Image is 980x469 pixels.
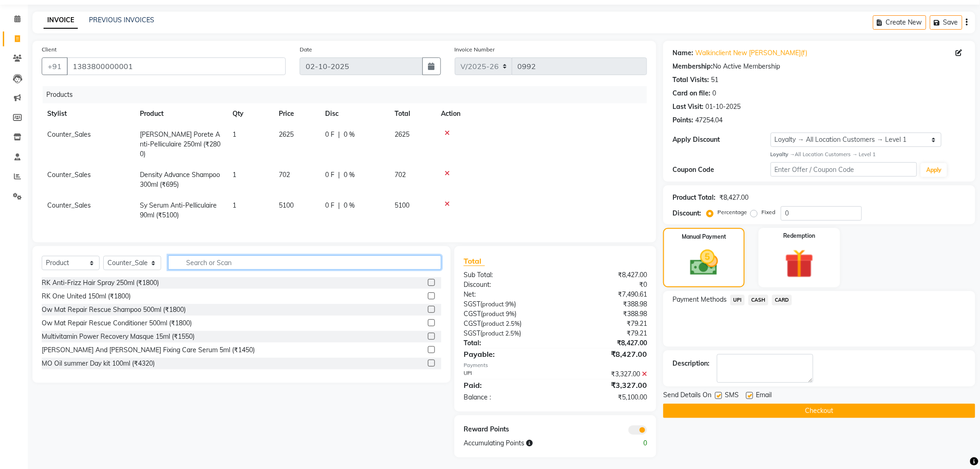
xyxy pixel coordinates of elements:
div: Paid: [457,380,555,391]
span: | [338,130,340,139]
span: | [338,201,340,210]
div: ( ) [457,309,555,319]
div: ₹3,327.00 [555,369,654,379]
span: CGST [464,319,481,328]
div: UPI [457,369,555,379]
input: Search by Name/Mobile/Email/Code [67,57,286,75]
div: Payments [464,361,647,369]
div: RK One United 150ml (₹1800) [42,292,131,301]
input: Search or Scan [168,255,441,270]
div: Sub Total: [457,270,555,280]
span: 1 [232,171,236,179]
th: Product [134,103,227,124]
span: Counter_Sales [47,201,91,209]
span: 0 % [344,201,355,210]
span: product [483,310,504,317]
div: No Active Membership [672,62,966,71]
div: ₹8,427.00 [555,338,654,348]
div: Ow Mat Repair Rescue Shampoo 500ml (₹1800) [42,305,186,315]
img: _gift.svg [776,246,823,282]
span: UPI [730,295,745,305]
span: 0 F [325,170,334,180]
span: Sy Serum Anti-Pelliculaire 90ml (₹5100) [140,201,217,219]
span: CARD [772,295,792,305]
div: Product Total: [672,193,716,203]
span: Counter_Sales [47,130,91,139]
a: PREVIOUS INVOICES [89,16,154,24]
span: 9% [506,310,515,317]
th: Disc [320,103,389,124]
span: Send Details On [663,390,711,402]
span: 0 F [325,201,334,210]
div: Payable: [457,349,555,360]
div: ₹388.98 [555,299,654,309]
span: 702 [395,171,406,179]
div: Products [43,86,654,103]
span: CASH [748,295,768,305]
div: ₹79.21 [555,319,654,329]
button: Apply [921,163,947,177]
div: Last Visit: [672,102,704,112]
div: 01-10-2025 [705,102,741,112]
button: Checkout [663,404,975,418]
div: ₹0 [555,280,654,290]
label: Invoice Number [455,45,495,54]
div: 0 [712,89,716,98]
span: SMS [725,390,739,402]
label: Percentage [717,208,747,216]
div: Total: [457,338,555,348]
div: Accumulating Points [457,438,605,448]
th: Stylist [42,103,134,124]
div: Discount: [672,209,701,218]
span: Email [756,390,772,402]
span: 1 [232,201,236,209]
div: [PERSON_NAME] And [PERSON_NAME] Fixing Care Serum 5ml (₹1450) [42,345,255,355]
span: Payment Methods [672,295,727,304]
div: Points: [672,115,693,125]
th: Total [389,103,435,124]
div: ( ) [457,319,555,329]
div: MO Oil summer Day kit 100ml (₹4320) [42,359,155,368]
span: 2625 [279,130,294,139]
div: ( ) [457,329,555,338]
div: ( ) [457,299,555,309]
span: Density Advance Shampoo 300ml (₹695) [140,171,220,189]
span: 2.5% [505,330,519,337]
a: Walkinclient New [PERSON_NAME](f) [695,48,807,58]
div: Net: [457,290,555,299]
span: 5100 [279,201,294,209]
span: 5100 [395,201,409,209]
button: Create New [873,15,926,30]
button: Save [930,15,962,30]
div: RK Anti-Frizz Hair Spray 250ml (₹1800) [42,278,159,288]
div: Ow Mat Repair Rescue Conditioner 500ml (₹1800) [42,318,192,328]
th: Price [273,103,320,124]
span: | [338,170,340,180]
div: ₹8,427.00 [555,349,654,360]
label: Manual Payment [682,233,726,241]
img: _cash.svg [681,247,727,279]
div: Total Visits: [672,75,709,85]
div: Balance : [457,393,555,402]
strong: Loyalty → [771,151,795,158]
div: ₹8,427.00 [555,270,654,280]
span: SGST [464,300,480,308]
label: Fixed [761,208,775,216]
div: Card on file: [672,89,710,98]
span: Counter_Sales [47,171,91,179]
div: Coupon Code [672,165,770,175]
span: [PERSON_NAME] Porete Anti-Pelliculaire 250ml (₹2800) [140,130,220,158]
span: 702 [279,171,290,179]
th: Action [435,103,647,124]
span: 0 % [344,130,355,139]
span: 2625 [395,130,409,139]
div: Discount: [457,280,555,290]
div: Apply Discount [672,135,770,145]
div: Reward Points [457,425,555,435]
div: 47254.04 [695,115,722,125]
th: Qty [227,103,273,124]
span: product [483,320,504,327]
span: product [482,330,504,337]
span: 9% [505,300,514,308]
label: Date [300,45,312,54]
